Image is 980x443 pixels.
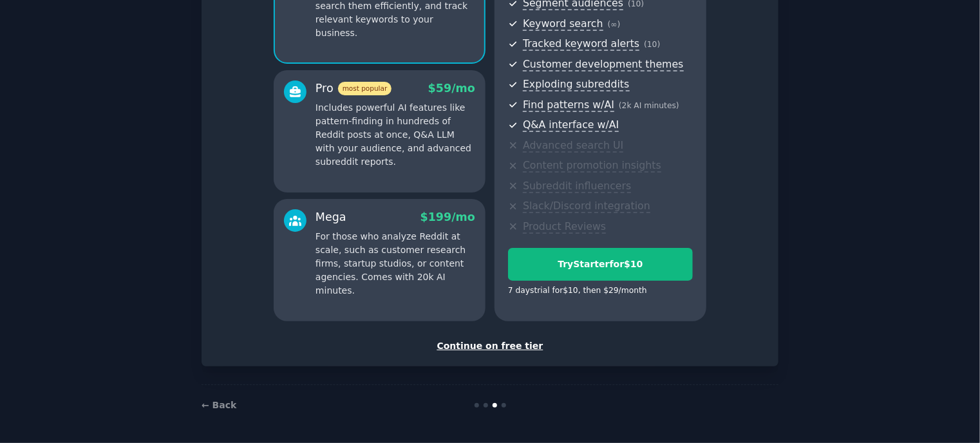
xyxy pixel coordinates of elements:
[202,400,236,410] a: ← Back
[523,118,619,132] span: Q&A interface w/AI
[316,209,346,225] div: Mega
[508,248,693,281] button: TryStarterfor$10
[644,40,660,49] span: ( 10 )
[338,82,392,95] span: most popular
[508,285,647,297] div: 7 days trial for $10 , then $ 29 /month
[523,220,606,234] span: Product Reviews
[420,211,475,223] span: $ 199 /mo
[523,159,661,173] span: Content promotion insights
[619,101,679,110] span: ( 2k AI minutes )
[523,180,631,193] span: Subreddit influencers
[523,99,614,112] span: Find patterns w/AI
[523,200,650,213] span: Slack/Discord integration
[316,101,475,169] p: Includes powerful AI features like pattern-finding in hundreds of Reddit posts at once, Q&A LLM w...
[608,20,621,29] span: ( ∞ )
[509,258,692,271] div: Try Starter for $10
[523,17,603,31] span: Keyword search
[316,80,391,97] div: Pro
[523,37,639,51] span: Tracked keyword alerts
[316,230,475,297] p: For those who analyze Reddit at scale, such as customer research firms, startup studios, or conte...
[215,339,765,353] div: Continue on free tier
[523,58,684,71] span: Customer development themes
[523,78,629,91] span: Exploding subreddits
[428,82,475,95] span: $ 59 /mo
[523,139,623,153] span: Advanced search UI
